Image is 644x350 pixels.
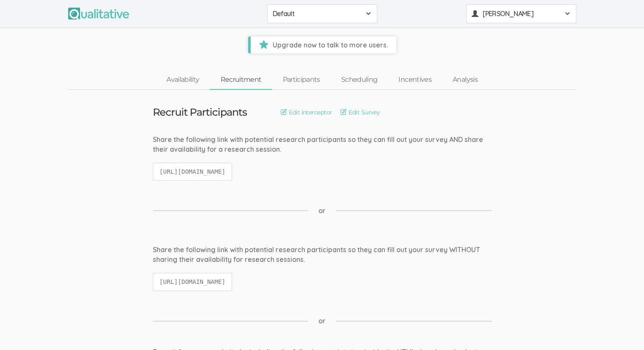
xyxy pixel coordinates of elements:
[267,4,377,23] button: Default
[272,71,330,89] a: Participants
[331,71,388,89] a: Scheduling
[388,71,442,89] a: Incentives
[153,107,247,118] h3: Recruit Participants
[210,71,272,89] a: Recruitment
[318,316,326,326] span: or
[153,245,492,264] div: Share the following link with potential research participants so they can fill out your survey WI...
[156,71,210,89] a: Availability
[281,108,332,117] a: Edit Interceptor
[248,36,396,53] a: Upgrade now to talk to more users.
[68,8,129,19] img: Qualitative
[442,71,488,89] a: Analysis
[251,36,396,53] span: Upgrade now to talk to more users.
[340,108,380,117] a: Edit Survey
[153,163,232,181] code: [URL][DOMAIN_NAME]
[273,9,361,19] span: Default
[153,135,492,154] div: Share the following link with potential research participants so they can fill out your survey AN...
[466,4,576,23] button: [PERSON_NAME]
[153,273,232,291] code: [URL][DOMAIN_NAME]
[602,309,644,350] iframe: Chat Widget
[318,206,326,216] span: or
[483,9,559,19] span: [PERSON_NAME]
